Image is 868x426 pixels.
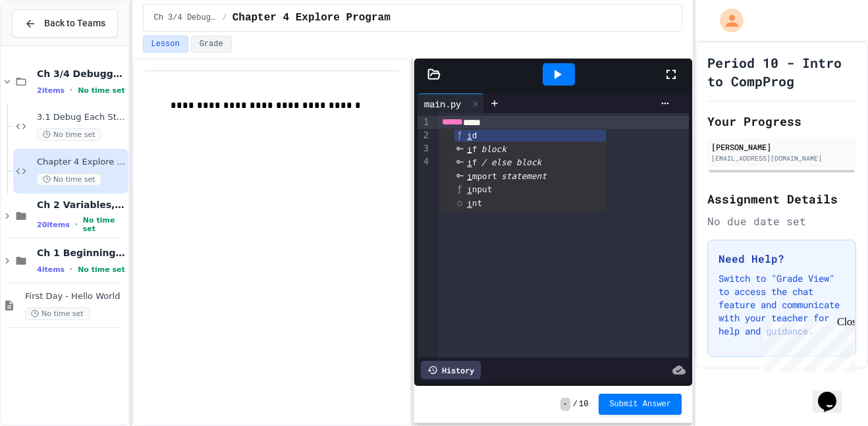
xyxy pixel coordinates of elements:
div: 1 [418,116,431,129]
span: No time set [83,216,126,233]
span: • [70,264,72,275]
span: / [573,399,578,410]
span: 2 items [37,86,65,95]
h1: Period 10 - Intro to CompProg [707,53,856,90]
button: Lesson [143,36,188,53]
span: mport [467,171,497,181]
div: My Account [706,5,747,36]
div: [PERSON_NAME] [711,141,852,153]
span: Chapter 4 Explore Program [232,10,391,26]
button: Submit Answer [599,394,682,415]
div: main.py [418,93,484,113]
iframe: chat widget [813,373,855,413]
span: No time set [25,307,90,320]
button: Grade [191,36,232,53]
span: Ch 3/4 Debugging/Modules [154,13,217,23]
h2: Assignment Details [707,190,856,208]
span: i [467,199,472,209]
span: / [223,13,227,23]
span: Ch 2 Variables, Statements & Expressions [37,199,126,211]
span: - [560,398,570,411]
span: • [70,85,72,95]
span: Chapter 4 Explore Program [37,157,126,168]
span: 4 items [37,265,65,274]
div: [EMAIL_ADDRESS][DOMAIN_NAME] [711,153,852,163]
div: History [421,361,481,379]
span: nput [467,184,492,194]
span: 10 [579,399,588,410]
span: Ch 1 Beginning in CS [37,247,126,259]
div: main.py [418,97,468,111]
span: No time set [78,265,125,274]
span: f [467,144,477,154]
div: No due date set [707,213,856,229]
span: d [467,130,477,140]
span: nt [467,198,482,208]
span: Back to Teams [44,16,105,30]
span: • [75,219,78,230]
span: statement [501,171,547,181]
div: 2 [418,129,431,142]
div: Chat with us now!Close [5,5,91,84]
span: 20 items [37,221,70,229]
button: Back to Teams [12,9,118,38]
span: i [467,144,472,154]
span: No time set [78,86,125,95]
iframe: chat widget [759,316,855,372]
span: No time set [37,128,101,141]
ul: Completions [441,128,606,212]
span: i [467,185,472,195]
p: Switch to "Grade View" to access the chat feature and communicate with your teacher for help and ... [719,272,845,338]
span: / else block [481,157,541,167]
span: f [467,157,477,167]
span: i [467,171,472,181]
h2: Your Progress [707,112,856,130]
span: First Day - Hello World [25,291,126,302]
div: 4 [418,155,431,169]
span: Ch 3/4 Debugging/Modules [37,68,126,80]
div: 3 [418,142,431,155]
span: No time set [37,173,101,186]
span: block [481,144,506,154]
span: i [467,131,472,141]
span: 3.1 Debug Each Step [37,112,126,123]
span: Submit Answer [609,399,671,410]
span: i [467,158,472,168]
h3: Need Help? [719,251,845,267]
